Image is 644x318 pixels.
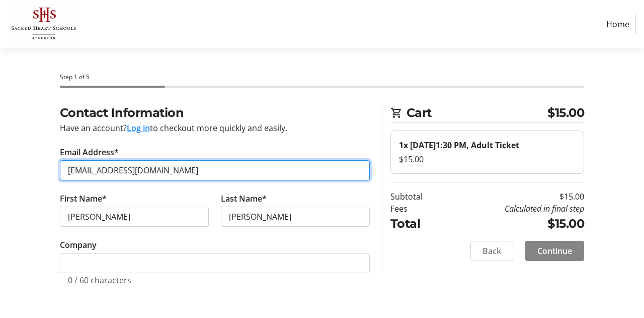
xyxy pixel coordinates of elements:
[525,241,584,261] button: Continue
[390,190,446,203] td: Subtotal
[127,122,150,134] button: Log in
[390,203,446,215] td: Fees
[482,245,501,257] span: Back
[446,215,584,233] td: $15.00
[8,4,79,44] img: Sacred Heart Schools, Atherton's Logo
[470,241,513,261] button: Back
[446,190,584,203] td: $15.00
[60,239,97,251] label: Company
[60,193,107,205] label: First Name*
[399,140,519,151] strong: 1x [DATE]1:30 PM, Adult Ticket
[60,122,370,134] div: Have an account? to checkout more quickly and easily.
[390,215,446,233] td: Total
[399,153,576,165] div: $15.00
[537,245,572,257] span: Continue
[547,104,584,122] span: $15.00
[446,203,584,215] td: Calculated in final step
[60,146,119,158] label: Email Address*
[600,15,636,34] a: Home
[60,104,370,122] h2: Contact Information
[407,104,548,122] span: Cart
[60,73,585,82] div: Step 1 of 5
[68,275,131,286] tr-character-limit: 0 / 60 characters
[221,193,267,205] label: Last Name*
